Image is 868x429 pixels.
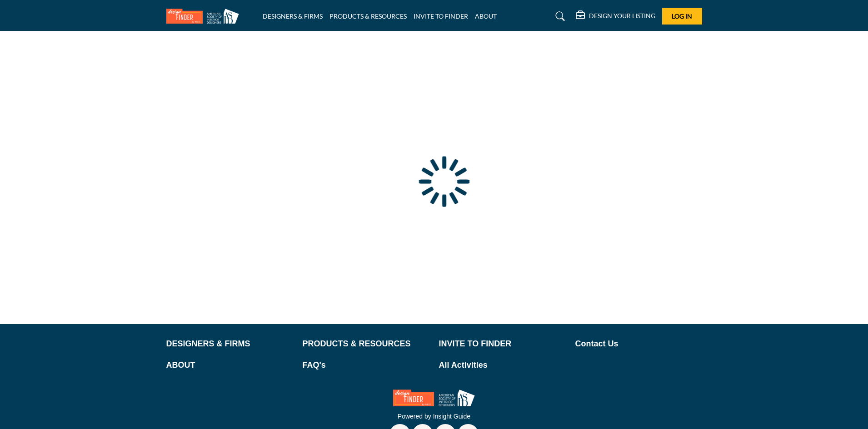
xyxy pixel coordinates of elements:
a: All Activities [439,359,566,371]
a: Powered by Insight Guide [398,413,470,420]
a: DESIGNERS & FIRMS [166,338,293,350]
a: ABOUT [166,359,293,371]
img: Site Logo [166,9,244,24]
a: PRODUCTS & RESOURCES [329,12,407,20]
a: INVITE TO FINDER [414,12,468,20]
h5: DESIGN YOUR LISTING [589,12,655,20]
a: INVITE TO FINDER [439,338,566,350]
img: No Site Logo [393,390,475,406]
a: Search [547,9,571,24]
a: FAQ's [303,359,429,371]
a: ABOUT [475,12,497,20]
button: Log In [662,8,702,25]
div: DESIGN YOUR LISTING [576,11,655,22]
a: DESIGNERS & FIRMS [263,12,323,20]
a: PRODUCTS & RESOURCES [303,338,429,350]
span: Log In [672,12,692,20]
a: Contact Us [575,338,702,350]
